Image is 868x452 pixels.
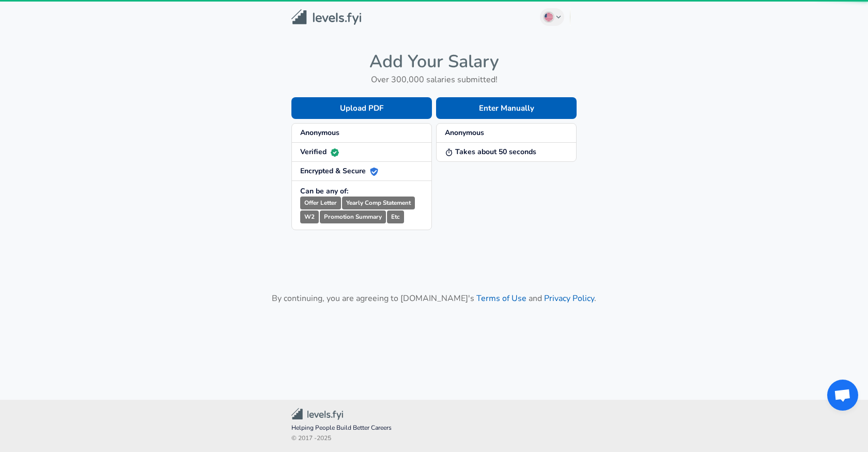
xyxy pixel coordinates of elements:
strong: Anonymous [445,128,484,138]
h4: Add Your Salary [291,51,577,72]
a: Terms of Use [476,293,526,304]
button: English (US) [540,8,565,26]
small: Offer Letter [300,197,341,209]
small: Etc [387,210,404,223]
button: Enter Manually [436,97,577,119]
img: Levels.fyi Community [291,408,343,420]
img: Levels.fyi [291,9,361,25]
span: Helping People Build Better Careers [291,423,577,433]
small: Yearly Comp Statement [342,197,415,209]
span: © 2017 - 2025 [291,433,577,444]
small: W2 [300,210,319,223]
strong: Can be any of: [300,186,348,196]
a: Privacy Policy [544,293,594,304]
strong: Anonymous [300,128,339,138]
strong: Verified [300,147,339,157]
strong: Takes about 50 seconds [445,147,536,157]
strong: Encrypted & Secure [300,166,378,176]
button: Upload PDF [291,97,432,119]
h6: Over 300,000 salaries submitted! [291,72,577,87]
div: Open chat [827,380,858,411]
img: English (US) [545,13,553,21]
small: Promotion Summary [320,210,386,223]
